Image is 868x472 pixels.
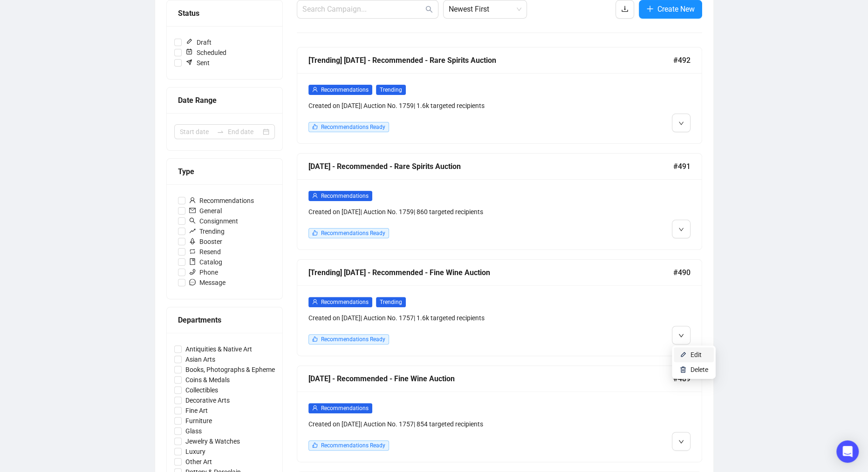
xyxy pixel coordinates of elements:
[185,196,258,206] span: Recommendations
[321,193,369,199] span: Recommendations
[690,366,708,373] span: Delete
[690,351,702,358] span: Edit
[185,277,229,288] span: Message
[297,47,702,144] a: [Trending] [DATE] - Recommended - Rare Spirits Auction#492userRecommendationsTrendingCreated on [...
[297,259,702,356] a: [Trending] [DATE] - Recommended - Fine Wine Auction#490userRecommendationsTrendingCreated on [DAT...
[308,419,594,429] div: Created on [DATE] | Auction No. 1757 | 854 targeted recipients
[302,4,424,15] input: Search Campaign...
[657,3,695,15] span: Create New
[189,258,196,265] span: book
[189,269,196,275] span: phone
[217,128,224,135] span: to
[312,230,318,236] span: like
[678,439,684,445] span: down
[679,351,687,358] img: svg+xml;base64,PHN2ZyB4bWxucz0iaHR0cDovL3d3dy53My5vcmcvMjAwMC9zdmciIHhtbG5zOnhsaW5rPSJodHRwOi8vd3...
[678,333,684,338] span: down
[189,238,196,244] span: rocket
[312,442,318,448] span: like
[189,248,196,255] span: retweet
[321,405,369,411] span: Recommendations
[185,236,226,247] span: Booster
[308,267,673,278] div: [Trending] [DATE] - Recommended - Fine Wine Auction
[178,314,271,326] div: Departments
[185,206,226,216] span: General
[178,94,271,106] div: Date Range
[297,153,702,250] a: [DATE] - Recommended - Rare Spirits Auction#491userRecommendationsCreated on [DATE]| Auction No. ...
[321,230,385,236] span: Recommendations Ready
[312,336,318,342] span: like
[189,228,196,234] span: rise
[189,279,196,285] span: message
[185,257,226,267] span: Catalog
[185,226,228,236] span: Trending
[376,85,406,95] span: Trending
[182,395,233,405] span: Decorative Arts
[321,442,385,449] span: Recommendations Ready
[678,227,684,232] span: down
[321,299,369,305] span: Recommendations
[673,54,690,66] span: #492
[182,385,222,395] span: Collectibles
[182,354,219,364] span: Asian Arts
[308,161,673,172] div: [DATE] - Recommended - Rare Spirits Auction
[312,87,318,92] span: user
[185,247,225,257] span: Resend
[189,207,196,214] span: mail
[182,58,213,68] span: Sent
[182,47,230,58] span: Scheduled
[297,365,702,462] a: [DATE] - Recommended - Fine Wine Auction#489userRecommendationsCreated on [DATE]| Auction No. 175...
[312,193,318,198] span: user
[178,7,271,19] div: Status
[449,0,521,18] span: Newest First
[228,127,261,137] input: End date
[182,375,233,385] span: Coins & Medals
[189,197,196,203] span: user
[182,457,216,467] span: Other Art
[425,6,433,13] span: search
[182,344,256,354] span: Antiquities & Native Art
[180,127,213,137] input: Start date
[185,216,242,226] span: Consignment
[621,5,629,13] span: download
[679,366,687,373] img: svg+xml;base64,PHN2ZyB4bWxucz0iaHR0cDovL3d3dy53My5vcmcvMjAwMC9zdmciIHhtbG5zOnhsaW5rPSJodHRwOi8vd3...
[308,101,594,111] div: Created on [DATE] | Auction No. 1759 | 1.6k targeted recipients
[673,161,690,172] span: #491
[185,267,222,277] span: Phone
[678,121,684,126] span: down
[182,446,209,457] span: Luxury
[312,405,318,411] span: user
[182,405,212,416] span: Fine Art
[312,124,318,129] span: like
[646,5,654,13] span: plus
[182,364,285,375] span: Books, Photographs & Ephemera
[321,124,385,130] span: Recommendations Ready
[836,440,859,463] div: Open Intercom Messenger
[312,299,318,304] span: user
[321,336,385,343] span: Recommendations Ready
[308,207,594,217] div: Created on [DATE] | Auction No. 1759 | 860 targeted recipients
[182,436,244,446] span: Jewelry & Watches
[321,87,369,93] span: Recommendations
[189,217,196,224] span: search
[673,267,690,278] span: #490
[217,128,224,135] span: swap-right
[308,54,673,66] div: [Trending] [DATE] - Recommended - Rare Spirits Auction
[308,373,673,384] div: [DATE] - Recommended - Fine Wine Auction
[178,166,271,177] div: Type
[376,297,406,307] span: Trending
[182,37,215,47] span: Draft
[308,313,594,323] div: Created on [DATE] | Auction No. 1757 | 1.6k targeted recipients
[182,426,205,436] span: Glass
[182,416,216,426] span: Furniture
